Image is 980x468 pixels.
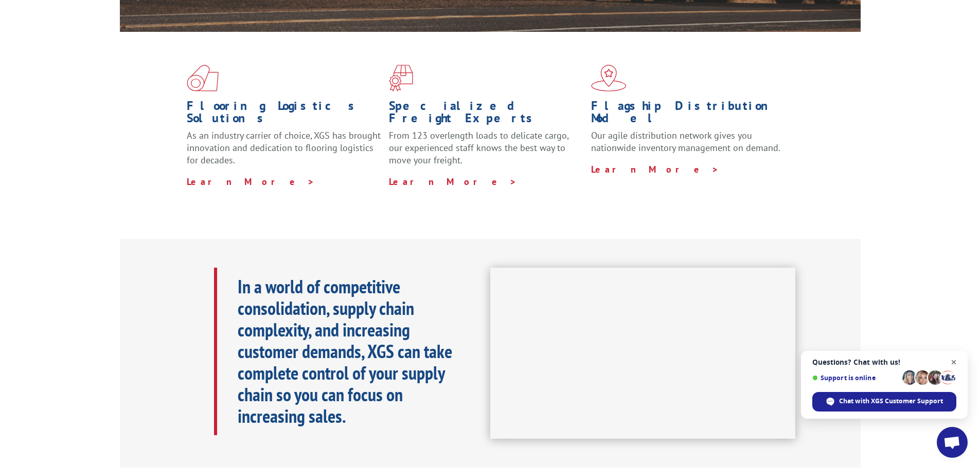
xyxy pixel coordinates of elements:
[187,176,315,188] a: Learn More >
[187,65,219,91] img: xgs-icon-total-supply-chain-intelligence-red
[591,129,780,154] span: Our agile distribution network gives you nationwide inventory management on demand.
[238,274,452,428] b: In a world of competitive consolidation, supply chain complexity, and increasing customer demands...
[591,163,719,175] a: Learn More >
[389,176,517,188] a: Learn More >
[812,358,956,366] span: Questions? Chat with us!
[591,65,627,91] img: xgs-icon-flagship-distribution-model-red
[812,392,956,411] span: Chat with XGS Customer Support
[812,374,899,382] span: Support is online
[591,100,786,129] h1: Flagship Distribution Model
[490,268,795,439] iframe: XGS Logistics Solutions
[187,129,381,166] span: As an industry carrier of choice, XGS has brought innovation and dedication to flooring logistics...
[187,100,381,129] h1: Flooring Logistics Solutions
[937,427,968,458] a: Open chat
[389,129,583,175] p: From 123 overlength loads to delicate cargo, our experienced staff knows the best way to move you...
[389,65,413,91] img: xgs-icon-focused-on-flooring-red
[389,100,583,129] h1: Specialized Freight Experts
[839,397,943,406] span: Chat with XGS Customer Support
